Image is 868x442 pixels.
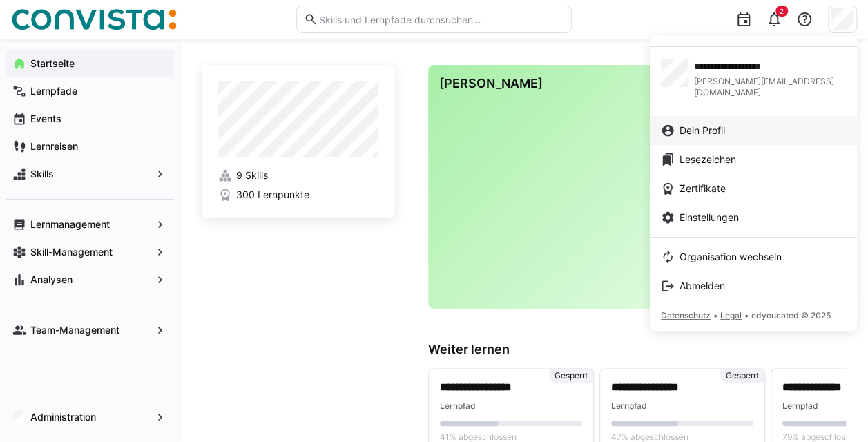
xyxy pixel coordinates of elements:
[679,124,725,137] span: Dein Profil
[713,310,717,320] span: •
[679,211,739,224] span: Einstellungen
[679,182,726,195] span: Zertifikate
[751,310,831,320] span: edyoucated © 2025
[679,279,725,293] span: Abmelden
[661,310,711,320] span: Datenschutz
[694,76,846,98] span: [PERSON_NAME][EMAIL_ADDRESS][DOMAIN_NAME]
[720,310,742,320] span: Legal
[679,153,736,166] span: Lesezeichen
[744,310,749,320] span: •
[679,250,782,264] span: Organisation wechseln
